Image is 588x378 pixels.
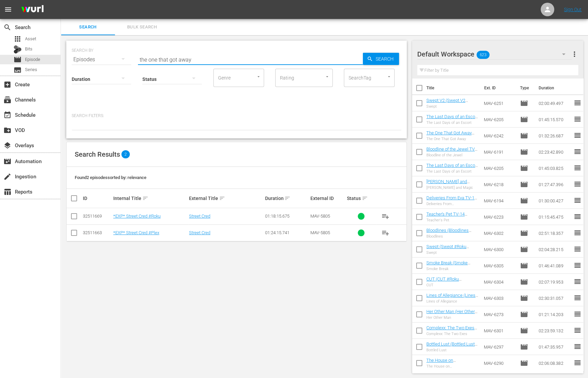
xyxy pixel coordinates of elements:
a: The One That Got Away TV-14 (The One That Got Away TV-14 #Roku (VARIANT)) [426,130,474,151]
div: The House on [PERSON_NAME][GEOGRAPHIC_DATA] [426,364,478,369]
a: [PERSON_NAME] and Magic TV-14 ([PERSON_NAME] and Magic TV-14 #Roku (VARIANT)) [426,179,470,204]
div: Bloodline of the Jewel [426,153,478,157]
span: Episode [520,327,528,335]
div: The Last Days of an Escort [426,169,478,174]
button: Search [363,53,399,65]
div: 01:24:15.741 [265,230,308,235]
span: Episode [25,56,40,63]
span: sort [219,195,225,201]
button: playlist_add [377,208,393,224]
a: Swept (Swept #Roku (VARIANT)) [426,244,469,254]
td: MAV-6218 [481,176,517,193]
p: Search Filters: [72,113,401,119]
span: reorder [573,99,581,107]
td: 01:45:03.825 [536,160,573,176]
span: 623 [477,48,490,62]
span: reorder [573,245,581,253]
td: MAV-6297 [481,339,517,355]
td: MAV-6242 [481,128,517,144]
span: Automation [3,157,11,165]
td: 01:45:15.570 [536,111,573,128]
img: ans4CAIJ8jUAAAAAAAAAAAAAAAAAAAAAAAAgQb4GAAAAAAAAAAAAAAAAAAAAAAAAJMjXAAAAAAAAAAAAAAAAAAAAAAAAgAT5G... [16,2,49,18]
a: Street Cred [189,230,210,235]
td: MAV-6223 [481,209,517,225]
span: Episode [520,180,528,188]
td: MAV-6191 [481,144,517,160]
span: Create [3,81,11,89]
span: Episode [520,197,528,205]
div: Internal Title [113,194,187,202]
span: Asset [25,36,36,42]
td: 02:00:49.497 [536,95,573,111]
span: reorder [573,115,581,123]
span: reorder [573,342,581,351]
td: MAV-6303 [481,290,517,306]
span: Episode [520,343,528,351]
div: The One That Got Away [426,137,478,141]
td: MAV-6301 [481,323,517,339]
a: Teacher's Pet TV-14 (Teacher's Pet TV-14 #Roku (VARIANT)) [426,212,467,227]
a: Her Other Man (Her Other Man #Roku (VARIANT)) [426,309,477,319]
td: 01:46:41.089 [536,258,573,274]
span: sort [142,195,148,201]
div: Bits [14,45,22,53]
span: Episode [520,148,528,156]
a: CUT (CUT #Roku (VARIANT)) [426,276,462,287]
div: 32511669 [83,214,111,219]
a: Swept V2 (Swept V2 #Roku) [426,98,468,108]
div: Swept [426,104,478,109]
span: reorder [573,294,581,302]
span: Episode [520,278,528,286]
td: 02:23:59.132 [536,323,573,339]
span: Episode [520,115,528,124]
span: Ingestion [3,173,11,181]
span: sort [362,195,368,201]
div: 01:18:15.675 [265,214,308,219]
span: MAV-5805 [310,214,330,219]
span: Episode [14,55,22,64]
span: reorder [573,261,581,269]
span: Episode [520,213,528,221]
span: Episode [520,99,528,107]
th: Type [516,79,535,97]
button: more_vert [570,46,578,62]
div: Lines of Allegiance [426,299,478,304]
td: 02:23:42.890 [536,144,573,160]
span: reorder [573,310,581,318]
td: 01:15:45.475 [536,209,573,225]
button: Open [324,73,330,80]
span: Bits [25,46,32,52]
a: The Last Days of an Escort TV-14 V2 (The Last Days of an Escort TV-14 #Roku (VARIANT)) [426,114,478,134]
td: MAV-6251 [481,95,517,111]
span: reorder [573,277,581,286]
div: Episodes [72,50,131,69]
button: Open [386,73,392,80]
th: Duration [535,79,575,97]
td: MAV-6205 [481,111,517,128]
span: Search [373,53,399,65]
a: Complexx: The Two Exes (Complexx: The Two Exes #Roku (VARIANT)) [426,325,477,340]
span: Series [25,66,37,73]
th: Ext. ID [480,79,516,97]
td: 02:06:08.382 [536,355,573,371]
a: Sign Out [564,7,582,12]
span: playlist_add [381,229,389,237]
div: Default Workspace [417,45,572,64]
a: *EXP* Street Cred #Roku [113,214,161,219]
div: Smoke Break [426,267,478,271]
span: Episode [520,245,528,253]
span: reorder [573,229,581,237]
span: Episode [520,310,528,318]
span: VOD [3,126,11,134]
span: Reports [3,188,11,196]
span: Schedule [3,111,11,119]
span: Series [14,66,22,74]
span: reorder [573,131,581,139]
span: 2 [121,150,130,158]
a: Bloodline of the Jewel TV-14 (Bloodline of the Jewel TV-14 #Roku (VARIANT)) [426,147,477,162]
td: 02:30:31.057 [536,290,573,306]
div: Her Other Man [426,315,478,320]
a: Bottled Lust (Bottled Lust #Roku (VARIANT)) [426,341,477,352]
td: MAV-6304 [481,274,517,290]
div: 32511663 [83,230,111,235]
